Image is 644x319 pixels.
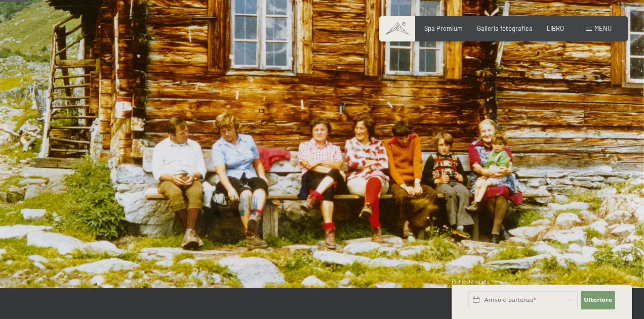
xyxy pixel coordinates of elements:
[547,24,564,32] a: LIBRO
[424,24,463,32] a: Spa Premium
[581,291,615,309] button: Ulteriore
[452,279,489,285] font: Richiesta rapida
[584,297,612,303] font: Ulteriore
[594,24,612,32] font: menu
[477,24,533,32] a: Galleria fotografica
